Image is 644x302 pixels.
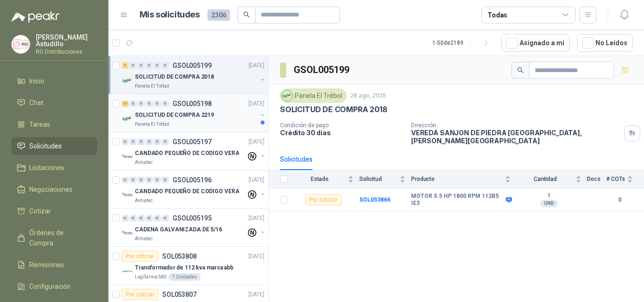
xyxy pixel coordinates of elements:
[294,63,351,77] h3: GSOL005199
[122,136,266,166] a: 0 0 0 0 0 0 GSOL005197[DATE] Company LogoCANDADO PEQUEÑO DE CODIGO VERAAlmatec
[173,139,212,145] p: GSOL005197
[248,176,264,185] p: [DATE]
[11,115,97,133] a: Tareas
[606,176,625,182] span: # COTs
[146,177,153,183] div: 0
[280,89,347,103] div: Panela El Trébol
[122,113,133,124] img: Company Logo
[135,111,214,120] p: SOLICITUD DE COMPRA 2219
[29,76,44,86] span: Inicio
[154,215,161,221] div: 0
[577,34,633,52] button: No Leídos
[146,100,153,107] div: 0
[138,139,145,145] div: 0
[146,62,153,69] div: 0
[108,247,268,285] a: Por cotizarSOL053808[DATE] Company LogoTransformador de 112 kva marca abbLogifarma SAS1 Unidades
[11,72,97,90] a: Inicio
[248,214,264,223] p: [DATE]
[606,196,633,204] b: 0
[411,193,504,207] b: MOTOR 5.5 HP 1800 RPM 112B5 IE3
[135,235,153,243] p: Almatec
[501,34,570,52] button: Asignado a mi
[280,105,388,114] p: SOLICITUD DE COMPRA 2018
[122,151,133,163] img: Company Logo
[29,163,64,173] span: Licitaciones
[135,82,169,90] p: Panela El Trébol
[168,273,201,281] div: 1 Unidades
[11,180,97,198] a: Negociaciones
[11,202,97,220] a: Cotizar
[146,215,153,221] div: 0
[173,100,212,107] p: GSOL005198
[11,137,97,155] a: Solicitudes
[130,62,137,69] div: 0
[154,139,161,145] div: 0
[29,281,71,292] span: Configuración
[130,100,137,107] div: 0
[36,34,97,47] p: [PERSON_NAME] Astudillo
[540,200,558,207] div: UND
[293,170,359,188] th: Estado
[280,129,404,137] p: Crédito 30 días
[11,11,59,23] img: Logo peakr
[12,35,30,53] img: Company Logo
[280,154,313,164] div: Solicitudes
[122,251,158,262] div: Por cotizar
[122,212,266,243] a: 0 0 0 0 0 0 GSOL005195[DATE] Company LogoCADENA GALVANIZADA DE 5/16Almatec
[162,139,169,145] div: 0
[122,189,133,201] img: Company Logo
[122,174,266,204] a: 0 0 0 0 0 0 GSOL005196[DATE] Company LogoCANDADO PEQUEÑO DE CODIGO VERAAlmatec
[146,139,153,145] div: 0
[432,35,494,50] div: 1 - 50 de 2189
[29,184,73,195] span: Negociaciones
[122,98,266,128] a: 11 0 0 0 0 0 GSOL005198[DATE] Company LogoSOLICITUD DE COMPRA 2219Panela El Trébol
[11,159,97,177] a: Licitaciones
[122,60,266,90] a: 1 0 0 0 0 0 GSOL005199[DATE] Company LogoSOLICITUD DE COMPRA 2018Panela El Trébol
[135,263,233,272] p: Transformador de 112 kva marca abb
[122,62,129,69] div: 1
[130,139,137,145] div: 0
[140,8,200,22] h1: Mis solicitudes
[411,122,620,129] p: Dirección
[11,278,97,295] a: Configuración
[135,273,166,281] p: Logifarma SAS
[29,228,88,248] span: Órdenes de Compra
[162,100,169,107] div: 0
[122,266,133,277] img: Company Logo
[248,61,264,70] p: [DATE]
[487,10,507,20] div: Todas
[248,138,264,147] p: [DATE]
[411,129,620,145] p: VEREDA SANJON DE PIEDRA [GEOGRAPHIC_DATA] , [PERSON_NAME][GEOGRAPHIC_DATA]
[122,75,133,86] img: Company Logo
[11,224,97,252] a: Órdenes de Compra
[29,141,62,151] span: Solicitudes
[154,177,161,183] div: 0
[162,62,169,69] div: 0
[282,90,292,101] img: Company Logo
[516,170,587,188] th: Cantidad
[135,121,169,128] p: Panela El Trébol
[411,170,516,188] th: Producto
[173,62,212,69] p: GSOL005199
[243,11,250,18] span: search
[173,177,212,183] p: GSOL005196
[29,260,64,270] span: Remisiones
[29,98,43,108] span: Chat
[162,177,169,183] div: 0
[138,177,145,183] div: 0
[138,62,145,69] div: 0
[29,206,51,216] span: Cotizar
[29,119,50,130] span: Tareas
[411,176,503,182] span: Producto
[359,170,411,188] th: Solicitud
[36,49,97,55] p: RG Distribuciones
[122,289,158,300] div: Por cotizar
[517,67,524,73] span: search
[207,9,230,21] span: 2306
[162,215,169,221] div: 0
[516,176,574,182] span: Cantidad
[248,290,264,299] p: [DATE]
[359,176,398,182] span: Solicitud
[606,170,644,188] th: # COTs
[135,73,214,82] p: SOLICITUD DE COMPRA 2018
